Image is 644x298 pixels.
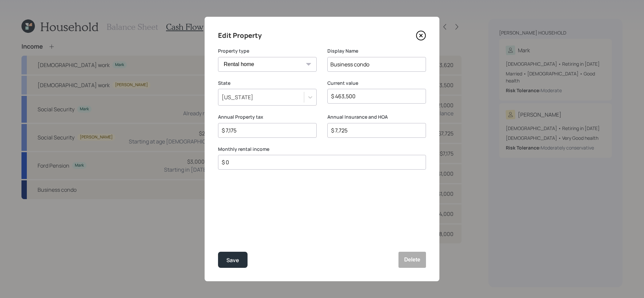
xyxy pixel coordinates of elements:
h4: Edit Property [218,30,262,41]
label: State [218,80,317,86]
button: Save [218,252,248,268]
label: Property type [218,48,317,54]
div: Save [226,256,239,265]
div: [US_STATE] [222,94,253,101]
label: Annual Insurance and HOA [327,114,426,120]
label: Monthly rental income [218,146,426,153]
label: Current value [327,80,426,86]
button: Delete [398,252,426,268]
label: Display Name [327,48,426,54]
label: Annual Property tax [218,114,317,120]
